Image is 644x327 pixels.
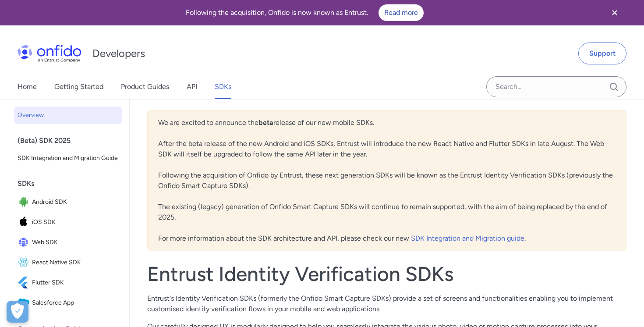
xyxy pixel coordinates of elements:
[14,253,122,272] a: IconReact Native SDKReact Native SDK
[54,75,103,99] a: Getting Started
[258,118,273,127] b: beta
[32,196,119,208] span: Android SDK
[411,234,524,242] a: SDK Integration and Migration guide
[147,110,626,251] div: We are excited to announce the release of our new mobile SDKs. After the beta release of the new ...
[598,2,631,24] button: Close banner
[18,216,32,228] img: IconiOS SDK
[14,213,122,232] a: IconiOS SDKiOS SDK
[609,7,620,18] svg: Close banner
[187,75,197,99] a: API
[32,216,119,228] span: iOS SDK
[486,76,626,97] input: Onfido search input field
[32,256,119,269] span: React Native SDK
[18,110,119,121] span: Overview
[147,293,626,314] p: Entrust's Identity Verification SDKs (formerly the Onfido Smart Capture SDKs) provide a set of sc...
[215,75,231,99] a: SDKs
[379,4,424,21] a: Read more
[14,273,122,292] a: IconFlutter SDKFlutter SDK
[32,297,119,309] span: Salesforce App
[121,75,169,99] a: Product Guides
[18,175,126,192] div: SDKs
[18,45,81,62] img: Onfido Logo
[18,132,126,149] div: (Beta) SDK 2025
[18,236,32,249] img: IconWeb SDK
[7,301,28,323] button: Open Preferences
[18,196,32,208] img: IconAndroid SDK
[92,46,145,60] h1: Developers
[18,75,37,99] a: Home
[14,149,122,167] a: SDK Integration and Migration Guide
[18,153,119,163] span: SDK Integration and Migration Guide
[11,4,598,21] div: Following the acquisition, Onfido is now known as Entrust.
[14,107,122,124] a: Overview
[14,293,122,313] a: IconSalesforce AppSalesforce App
[18,297,32,309] img: IconSalesforce App
[32,236,119,249] span: Web SDK
[18,256,32,269] img: IconReact Native SDK
[18,277,32,289] img: IconFlutter SDK
[32,277,119,289] span: Flutter SDK
[7,301,28,323] div: Cookie Preferences
[578,43,626,64] a: Support
[147,262,626,286] h1: Entrust Identity Verification SDKs
[14,233,122,252] a: IconWeb SDKWeb SDK
[14,192,122,212] a: IconAndroid SDKAndroid SDK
